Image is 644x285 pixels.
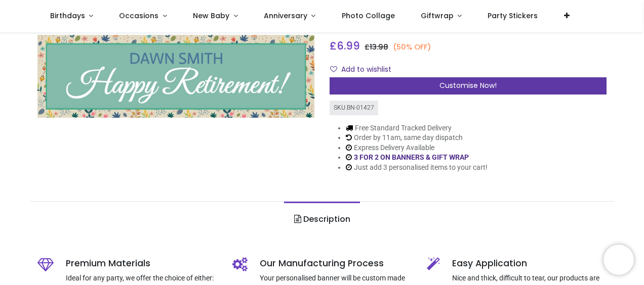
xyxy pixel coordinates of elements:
span: New Baby [193,11,229,21]
small: (50% OFF) [393,42,431,53]
h5: Our Manufacturing Process [260,257,412,270]
iframe: Brevo live chat [603,245,634,275]
span: Party Stickers [488,11,538,21]
span: Anniversary [264,11,307,21]
span: £ [365,42,388,52]
div: SKU: BN-01427 [330,101,378,115]
span: Giftwrap [421,11,454,21]
li: Express Delivery Available [346,143,488,153]
span: Photo Collage [342,11,395,21]
span: 13.98 [370,42,388,52]
i: Add to wishlist [330,66,337,73]
a: 3 FOR 2 ON BANNERS & GIFT WRAP [354,153,469,161]
p: Ideal for any party, we offer the choice of either: [66,273,217,283]
img: Personalised Retirement Banner - Green & Floral Print - Custom Name [37,35,314,118]
span: Occasions [119,11,158,21]
li: Just add 3 personalised items to your cart! [346,163,488,173]
button: Add to wishlistAdd to wishlist [330,61,400,78]
span: 6.99 [337,38,360,53]
li: Order by 11am, same day dispatch [346,133,488,143]
span: £ [330,38,360,53]
a: Description [284,202,359,237]
li: Free Standard Tracked Delivery [346,123,488,133]
h5: Easy Application [452,257,606,270]
span: Customise Now! [439,80,497,90]
h5: Premium Materials [66,257,217,270]
span: Birthdays [50,11,85,21]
